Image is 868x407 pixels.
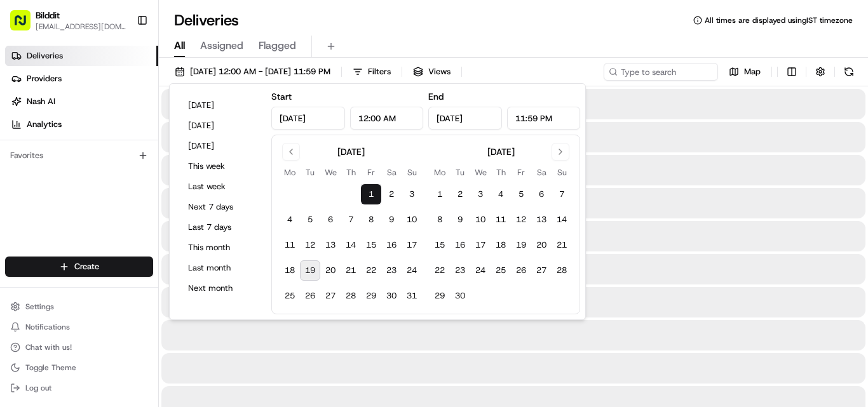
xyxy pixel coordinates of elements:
[182,117,259,135] button: [DATE]
[320,235,341,255] button: 13
[25,302,54,312] span: Settings
[300,166,320,179] th: Tuesday
[511,235,531,255] button: 19
[552,184,572,204] button: 7
[43,121,208,134] div: Start new chat
[511,260,531,281] button: 26
[511,210,531,230] button: 12
[361,166,381,179] th: Friday
[280,260,300,281] button: 18
[450,210,470,230] button: 9
[25,342,72,352] span: Chat with us!
[428,107,502,130] input: Date
[552,143,569,161] button: Go to next month
[300,286,320,306] button: 26
[200,38,243,53] span: Assigned
[13,121,36,144] img: 1736555255976-a54dd68f-1ca7-489b-9aae-adbdc363a1c4
[531,166,552,179] th: Saturday
[430,286,450,306] button: 29
[36,9,60,22] button: Bilddit
[5,338,153,356] button: Chat with us!
[470,210,491,230] button: 10
[174,38,185,53] span: All
[13,13,38,38] img: Nash
[491,166,511,179] th: Thursday
[102,179,209,202] a: 💻API Documentation
[280,210,300,230] button: 4
[300,210,320,230] button: 5
[470,260,491,281] button: 24
[531,235,552,255] button: 20
[126,215,154,225] span: Pylon
[5,359,153,377] button: Toggle Theme
[282,143,300,161] button: Go to previous month
[5,298,153,316] button: Settings
[27,96,55,107] span: Nash AI
[511,184,531,204] button: 5
[74,261,99,272] span: Create
[341,166,361,179] th: Thursday
[5,318,153,336] button: Notifications
[341,210,361,230] button: 7
[280,235,300,255] button: 11
[216,125,231,140] button: Start new chat
[107,185,118,196] div: 💻
[36,22,126,32] span: [EMAIL_ADDRESS][DOMAIN_NAME]
[430,210,450,230] button: 8
[182,97,259,114] button: [DATE]
[25,383,51,393] span: Log out
[320,260,341,281] button: 20
[402,184,422,204] button: 3
[5,379,153,397] button: Log out
[13,51,231,71] p: Welcome 👋
[337,145,365,158] div: [DATE]
[381,210,402,230] button: 9
[507,107,581,130] input: Time
[381,184,402,204] button: 2
[182,137,259,155] button: [DATE]
[27,73,62,84] span: Providers
[402,286,422,306] button: 31
[259,38,296,53] span: Flagged
[361,235,381,255] button: 15
[531,260,552,281] button: 27
[341,260,361,281] button: 21
[190,66,330,77] span: [DATE] 12:00 AM - [DATE] 11:59 PM
[428,66,451,77] span: Views
[361,184,381,204] button: 1
[300,235,320,255] button: 12
[402,210,422,230] button: 10
[402,260,422,281] button: 24
[5,114,158,135] a: Analytics
[182,279,259,297] button: Next month
[470,235,491,255] button: 17
[368,66,391,77] span: Filters
[361,286,381,306] button: 29
[27,50,63,62] span: Deliveries
[320,166,341,179] th: Wednesday
[604,63,718,81] input: Type to search
[182,157,259,175] button: This week
[450,166,470,179] th: Tuesday
[705,15,853,25] span: All times are displayed using IST timezone
[5,46,158,66] a: Deliveries
[43,134,161,144] div: We're available if you need us!
[381,286,402,306] button: 30
[169,63,336,81] button: [DATE] 12:00 AM - [DATE] 11:59 PM
[450,235,470,255] button: 16
[430,260,450,281] button: 22
[182,198,259,216] button: Next 7 days
[341,235,361,255] button: 14
[491,184,511,204] button: 4
[347,63,397,81] button: Filters
[491,235,511,255] button: 18
[531,210,552,230] button: 13
[450,260,470,281] button: 23
[840,63,858,81] button: Refresh
[381,166,402,179] th: Saturday
[341,286,361,306] button: 28
[491,260,511,281] button: 25
[182,218,259,236] button: Last 7 days
[491,210,511,230] button: 11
